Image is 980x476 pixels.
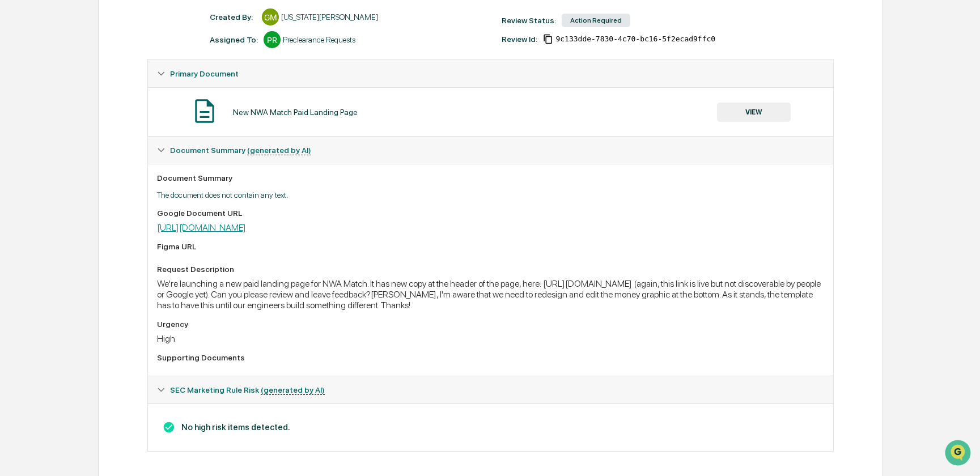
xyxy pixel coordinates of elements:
div: Primary Document [148,60,833,87]
span: [PERSON_NAME] (C) [35,154,104,163]
div: Urgency [157,320,824,329]
span: [DATE][DATE] [100,185,146,194]
button: VIEW [717,103,791,122]
div: Review Status: [502,16,556,25]
u: (generated by AI) [247,146,311,155]
img: Jack Rasmussen [11,174,29,192]
span: Attestations [94,232,141,243]
div: We're available if you need us! [51,98,156,107]
div: Start new chat [51,87,186,98]
span: Pylon [113,281,137,290]
div: Google Document URL [157,209,824,218]
img: 1746055101610-c473b297-6a78-478c-a979-82029cc54cd1 [23,185,32,194]
div: Document Summary (generated by AI) [148,164,833,376]
div: GM [262,8,279,25]
div: Review Id: [502,35,537,44]
p: How can we help? [11,24,206,42]
div: We're launching a new paid landing page for NWA Match. It has new copy at the header of the page,... [157,278,824,311]
div: Request Description [157,265,824,274]
a: [URL][DOMAIN_NAME] [157,222,246,233]
div: SEC Marketing Rule Risk (generated by AI) [148,376,833,403]
a: 🔎Data Lookup [7,249,76,269]
div: 🔎 [11,254,20,263]
span: Preclearance [23,232,73,243]
a: 🗄️Attestations [78,227,145,248]
a: Powered byPylon [80,280,137,290]
div: Document Summary (generated by AI) [148,137,833,164]
div: 🖐️ [11,233,20,242]
span: SEC Marketing Rule Risk [170,385,325,394]
div: Assigned To: [210,35,258,44]
div: New NWA Match Paid Landing Page [233,108,358,117]
div: Figma URL [157,242,824,251]
img: 8933085812038_c878075ebb4cc5468115_72.jpg [24,87,44,107]
span: [PERSON_NAME] [35,185,92,194]
img: DeeAnn Dempsey (C) [11,143,29,161]
span: Document Summary [170,146,311,155]
span: • [106,154,110,163]
h3: No high risk items detected. [157,421,824,433]
span: 9c133dde-7830-4c70-bc16-5f2ecad9ffc0 [555,35,715,44]
button: See all [176,124,206,137]
span: Primary Document [170,69,239,78]
span: Sep 11 [112,154,136,163]
iframe: Open customer support [944,439,974,469]
div: 🗄️ [82,233,91,242]
div: Preclearance Requests [283,35,355,44]
img: 1746055101610-c473b297-6a78-478c-a979-82029cc54cd1 [11,87,32,107]
div: Action Required [562,14,630,27]
div: Past conversations [11,126,76,135]
div: Document Summary [157,173,824,182]
div: Created By: ‎ ‎ [210,12,256,22]
div: Document Summary (generated by AI) [148,403,833,451]
div: Supporting Documents [157,353,824,362]
u: (generated by AI) [261,385,325,395]
div: [US_STATE][PERSON_NAME] [281,12,378,22]
a: 🖐️Preclearance [7,227,78,248]
span: Data Lookup [23,253,71,265]
p: The document does not contain any text. [157,190,824,199]
button: Start new chat [193,90,206,104]
span: • [94,185,98,194]
img: Document Icon [190,97,219,125]
div: PR [264,31,281,48]
div: High [157,333,824,344]
div: Primary Document [148,87,833,136]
